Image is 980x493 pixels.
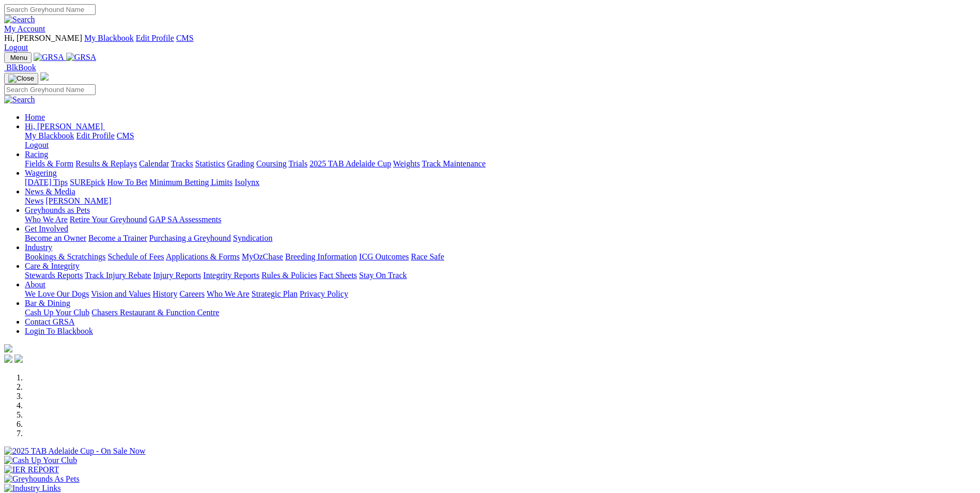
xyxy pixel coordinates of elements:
a: Cash Up Your Club [25,308,89,317]
a: Tracks [171,159,193,168]
a: Injury Reports [153,271,201,280]
a: Results & Replays [75,159,137,168]
a: Care & Integrity [25,261,80,270]
a: Minimum Betting Limits [149,178,232,187]
img: Close [8,74,34,83]
a: Hi, [PERSON_NAME] [25,122,105,131]
a: Edit Profile [76,131,115,140]
a: Retire Your Greyhound [70,215,147,224]
a: Track Injury Rebate [85,271,151,280]
a: Isolynx [235,178,259,187]
div: About [25,289,976,299]
a: We Love Our Dogs [25,289,89,298]
a: Get Involved [25,224,68,233]
a: Syndication [233,234,272,242]
a: 2025 TAB Adelaide Cup [309,159,391,168]
a: ICG Outcomes [359,252,409,261]
img: Search [4,95,35,104]
a: My Blackbook [25,131,74,140]
a: Strategic Plan [252,289,298,298]
a: [PERSON_NAME] [45,196,111,205]
img: 2025 TAB Adelaide Cup - On Sale Now [4,446,146,456]
a: Fields & Form [25,159,73,168]
button: Toggle navigation [4,73,38,84]
input: Search [4,84,96,95]
div: Industry [25,252,976,261]
span: BlkBook [6,63,36,72]
img: facebook.svg [4,355,12,363]
a: Industry [25,243,52,252]
a: Logout [4,43,28,52]
a: Track Maintenance [422,159,486,168]
div: Greyhounds as Pets [25,215,976,224]
a: Contact GRSA [25,317,74,326]
a: Trials [288,159,307,168]
a: Who We Are [207,289,250,298]
div: My Account [4,34,976,52]
a: Grading [227,159,254,168]
a: GAP SA Assessments [149,215,222,224]
a: My Blackbook [84,34,134,42]
div: News & Media [25,196,976,206]
div: Wagering [25,178,976,187]
a: About [25,280,45,289]
a: Logout [25,141,49,149]
span: Hi, [PERSON_NAME] [4,34,82,42]
a: Bar & Dining [25,299,70,307]
a: Race Safe [411,252,444,261]
span: Hi, [PERSON_NAME] [25,122,103,131]
a: Edit Profile [136,34,174,42]
a: How To Bet [107,178,148,187]
img: twitter.svg [14,355,23,363]
a: Breeding Information [285,252,357,261]
img: GRSA [34,53,64,62]
a: Greyhounds as Pets [25,206,90,214]
a: Rules & Policies [261,271,317,280]
a: Statistics [195,159,225,168]
a: MyOzChase [242,252,283,261]
a: Become a Trainer [88,234,147,242]
a: My Account [4,24,45,33]
a: Vision and Values [91,289,150,298]
a: Careers [179,289,205,298]
img: Industry Links [4,484,61,493]
img: GRSA [66,53,97,62]
a: History [152,289,177,298]
a: Racing [25,150,48,159]
div: Hi, [PERSON_NAME] [25,131,976,150]
a: SUREpick [70,178,105,187]
a: Who We Are [25,215,68,224]
a: CMS [176,34,194,42]
a: Bookings & Scratchings [25,252,105,261]
div: Care & Integrity [25,271,976,280]
button: Toggle navigation [4,52,32,63]
a: News [25,196,43,205]
a: Stay On Track [359,271,407,280]
div: Get Involved [25,234,976,243]
a: Calendar [139,159,169,168]
a: BlkBook [4,63,36,72]
img: IER REPORT [4,465,59,474]
div: Racing [25,159,976,168]
a: Privacy Policy [300,289,348,298]
img: Cash Up Your Club [4,456,77,465]
a: Integrity Reports [203,271,259,280]
a: [DATE] Tips [25,178,68,187]
a: Schedule of Fees [107,252,164,261]
a: Wagering [25,168,57,177]
a: Purchasing a Greyhound [149,234,231,242]
a: Home [25,113,45,121]
span: Menu [10,54,27,61]
a: Fact Sheets [319,271,357,280]
div: Bar & Dining [25,308,976,317]
input: Search [4,4,96,15]
a: Become an Owner [25,234,86,242]
img: Search [4,15,35,24]
a: Applications & Forms [166,252,240,261]
a: Coursing [256,159,287,168]
img: logo-grsa-white.png [4,344,12,352]
a: CMS [117,131,134,140]
img: logo-grsa-white.png [40,72,49,81]
a: Stewards Reports [25,271,83,280]
a: Login To Blackbook [25,327,93,335]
